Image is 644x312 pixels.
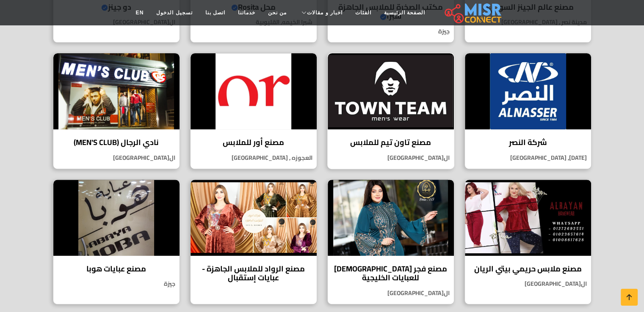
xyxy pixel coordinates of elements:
[471,138,585,147] h4: شركة النصر
[459,179,597,304] a: مصنع ملابس حريمي بيتي الريان مصنع ملابس حريمي بيتي الريان ال[GEOGRAPHIC_DATA]
[197,264,310,282] h4: مصنع الرواد للملابس الجاهزة - عبايات إستقبال
[191,153,317,162] p: العجوزه , [GEOGRAPHIC_DATA]
[465,18,591,27] p: مدينة نصر , [GEOGRAPHIC_DATA]
[53,18,180,27] p: ال[GEOGRAPHIC_DATA]
[53,279,180,288] p: جيزة
[199,5,232,21] a: اتصل بنا
[328,153,454,162] p: ال[GEOGRAPHIC_DATA]
[191,53,317,129] img: مصنع أور للملابس
[60,264,173,274] h4: مصنع عبايات هوبا
[328,53,454,129] img: مصنع تاون تيم للملابس
[48,53,185,169] a: نادي الرجال (MEN'S CLUB) نادي الرجال (MEN'S CLUB) ال[GEOGRAPHIC_DATA]
[465,153,591,162] p: [DATE], [GEOGRAPHIC_DATA]
[53,53,180,129] img: نادي الرجال (MEN'S CLUB)
[349,5,378,21] a: الفئات
[293,5,349,21] a: اخبار و مقالات
[459,53,597,169] a: شركة النصر شركة النصر [DATE], [GEOGRAPHIC_DATA]
[150,5,199,21] a: تسجيل الدخول
[471,264,585,274] h4: مصنع ملابس حريمي بيتي الريان
[322,179,459,304] a: مصنع فجر الإسلام للعبايات الخليجية مصنع فجر [DEMOGRAPHIC_DATA] للعبايات الخليجية ال[GEOGRAPHIC_DATA]
[328,289,454,298] p: ال[GEOGRAPHIC_DATA]
[185,179,322,304] a: مصنع الرواد للملابس الجاهزة - عبايات إستقبال مصنع الرواد للملابس الجاهزة - عبايات إستقبال
[322,53,459,169] a: مصنع تاون تيم للملابس مصنع تاون تيم للملابس ال[GEOGRAPHIC_DATA]
[185,53,322,169] a: مصنع أور للملابس مصنع أور للملابس العجوزه , [GEOGRAPHIC_DATA]
[60,138,173,147] h4: نادي الرجال (MEN'S CLUB)
[334,264,448,282] h4: مصنع فجر [DEMOGRAPHIC_DATA] للعبايات الخليجية
[334,138,448,147] h4: مصنع تاون تيم للملابس
[378,5,431,21] a: الصفحة الرئيسية
[328,27,454,36] p: جيزة
[262,5,293,21] a: من نحن
[328,180,454,256] img: مصنع فجر الإسلام للعبايات الخليجية
[445,2,501,23] img: main.misr_connect
[48,179,185,304] a: مصنع عبايات هوبا مصنع عبايات هوبا جيزة
[307,9,343,16] span: اخبار و مقالات
[465,180,591,256] img: مصنع ملابس حريمي بيتي الريان
[130,5,150,21] a: EN
[53,180,180,256] img: مصنع عبايات هوبا
[232,5,262,21] a: خدماتنا
[53,153,180,162] p: ال[GEOGRAPHIC_DATA]
[191,180,317,256] img: مصنع الرواد للملابس الجاهزة - عبايات إستقبال
[465,53,591,129] img: شركة النصر
[465,279,591,288] p: ال[GEOGRAPHIC_DATA]
[197,138,310,147] h4: مصنع أور للملابس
